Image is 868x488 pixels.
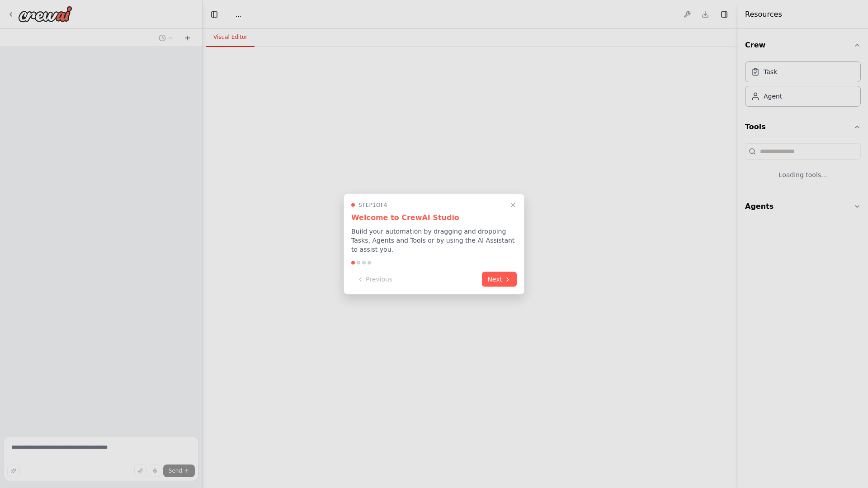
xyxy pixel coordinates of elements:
p: Build your automation by dragging and dropping Tasks, Agents and Tools or by using the AI Assista... [351,227,517,254]
button: Next [482,272,517,287]
h3: Welcome to CrewAI Studio [351,212,517,223]
button: Hide left sidebar [208,8,221,21]
button: Previous [351,272,398,287]
button: Close walkthrough [508,200,519,211]
span: Step 1 of 4 [359,202,387,209]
